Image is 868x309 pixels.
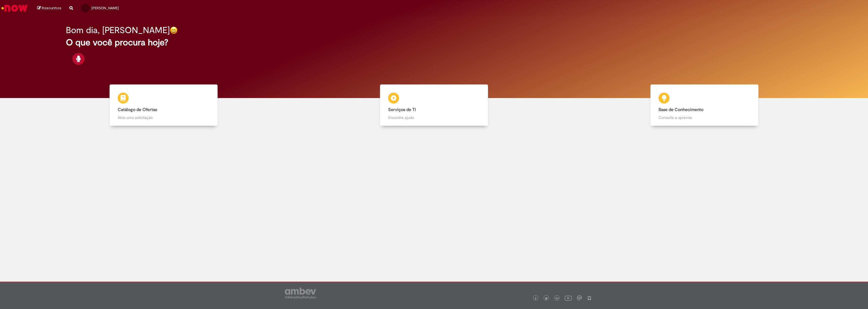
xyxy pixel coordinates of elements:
img: logo_footer_facebook.png [534,297,537,300]
img: logo_footer_naosei.png [587,295,592,300]
img: logo_footer_linkedin.png [556,297,559,300]
a: Serviços de TI Encontre ajuda [299,84,569,126]
b: Catálogo de Ofertas [118,107,157,112]
img: ServiceNow [1,3,28,14]
img: logo_footer_ambev_rotulo_gray.png [285,288,316,298]
img: logo_footer_youtube.png [565,294,572,301]
span: [PERSON_NAME] [91,6,119,10]
b: Serviços de TI [388,107,416,112]
img: logo_footer_twitter.png [545,297,548,300]
p: Abra uma solicitação [118,115,209,120]
a: Catálogo de Ofertas Abra uma solicitação [28,84,299,126]
p: Encontre ajuda [388,115,480,120]
h2: Bom dia, [PERSON_NAME] [66,26,170,35]
img: logo_footer_workplace.png [577,295,582,300]
img: happy-face.png [170,26,178,34]
span: Rascunhos [42,5,61,11]
b: Base de Conhecimento [659,107,703,112]
p: Consulte e aprenda [659,115,750,120]
a: Rascunhos [37,6,61,11]
a: Base de Conhecimento Consulte e aprenda [569,84,840,126]
h2: O que você procura hoje? [66,38,802,47]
